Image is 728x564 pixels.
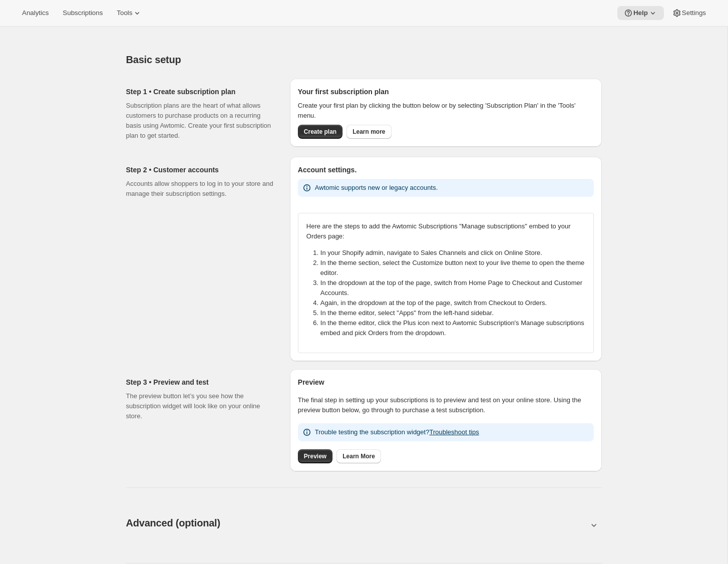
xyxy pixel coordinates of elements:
h2: Your first subscription plan [298,87,594,97]
button: Settings [666,6,712,20]
p: Create your first plan by clicking the button below or by selecting 'Subscription Plan' in the 'T... [298,101,594,121]
p: Here are the steps to add the Awtomic Subscriptions "Manage subscriptions" embed to your Orders p... [306,221,585,241]
li: In the dropdown at the top of the page, switch from Home Page to Checkout and Customer Accounts. [320,278,591,298]
button: Analytics [16,6,55,20]
p: Subscription plans are the heart of what allows customers to purchase products on a recurring bas... [126,101,274,141]
li: In your Shopify admin, navigate to Sales Channels and click on Online Store. [320,248,591,258]
span: Analytics [22,9,49,17]
p: Awtomic supports new or legacy accounts. [315,183,438,193]
span: Preview [304,452,326,460]
h2: Step 2 • Customer accounts [126,165,274,175]
h2: Step 3 • Preview and test [126,377,274,387]
h2: Account settings. [298,165,594,175]
span: Help [633,9,648,17]
p: Trouble testing the subscription widget? [315,427,479,437]
span: Settings [682,9,706,17]
a: Troubleshoot tips [429,428,479,436]
span: Learn more [352,128,385,136]
span: Create plan [304,128,336,136]
span: Basic setup [126,54,181,65]
a: Learn more [346,125,391,139]
li: In the theme editor, click the Plus icon next to Awtomic Subscription's Manage subscriptions embe... [320,318,591,338]
a: Learn More [336,449,381,463]
button: Tools [111,6,148,20]
li: In the theme editor, select "Apps" from the left-hand sidebar. [320,308,591,318]
p: The final step in setting up your subscriptions is to preview and test on your online store. Usin... [298,395,594,415]
h2: Preview [298,377,594,387]
span: Advanced (optional) [126,517,220,528]
button: Help [617,6,664,20]
a: Preview [298,449,332,463]
span: Subscriptions [63,9,103,17]
p: The preview button let’s you see how the subscription widget will look like on your online store. [126,391,274,421]
p: Accounts allow shoppers to log in to your store and manage their subscription settings. [126,179,274,199]
span: Learn More [342,452,375,460]
li: Again, in the dropdown at the top of the page, switch from Checkout to Orders. [320,298,591,308]
li: In the theme section, select the Customize button next to your live theme to open the theme editor. [320,258,591,278]
button: Create plan [298,125,342,139]
span: Tools [117,9,132,17]
button: Subscriptions [57,6,109,20]
h2: Step 1 • Create subscription plan [126,87,274,97]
